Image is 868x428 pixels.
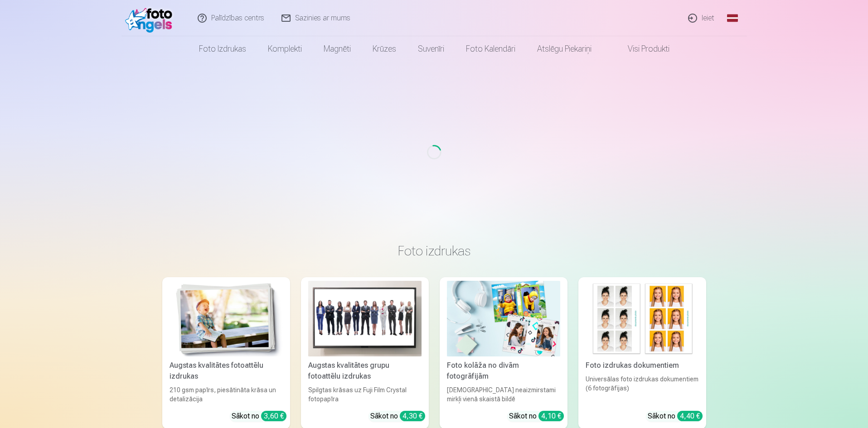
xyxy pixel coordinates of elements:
[538,411,564,421] div: 4,10 €
[509,411,564,422] div: Sākot no
[677,411,703,421] div: 4,40 €
[308,281,422,356] img: Augstas kvalitātes grupu fotoattēlu izdrukas
[602,36,680,62] a: Visi produkti
[648,411,703,422] div: Sākot no
[526,36,602,62] a: Atslēgu piekariņi
[257,36,313,62] a: Komplekti
[400,411,425,421] div: 4,30 €
[455,36,526,62] a: Foto kalendāri
[170,243,699,259] h3: Foto izdrukas
[370,411,425,422] div: Sākot no
[125,4,177,33] img: /fa1
[443,360,564,382] div: Foto kolāža no divām fotogrāfijām
[166,360,286,382] div: Augstas kvalitātes fotoattēlu izdrukas
[305,385,425,404] div: Spilgtas krāsas uz Fuji Film Crystal fotopapīra
[362,36,407,62] a: Krūzes
[261,411,286,421] div: 3,60 €
[582,375,703,404] div: Universālas foto izdrukas dokumentiem (6 fotogrāfijas)
[407,36,455,62] a: Suvenīri
[170,281,283,356] img: Augstas kvalitātes fotoattēlu izdrukas
[232,411,286,422] div: Sākot no
[313,36,362,62] a: Magnēti
[305,360,425,382] div: Augstas kvalitātes grupu fotoattēlu izdrukas
[443,385,564,404] div: [DEMOGRAPHIC_DATA] neaizmirstami mirkļi vienā skaistā bildē
[586,281,699,356] img: Foto izdrukas dokumentiem
[582,360,703,371] div: Foto izdrukas dokumentiem
[188,36,257,62] a: Foto izdrukas
[447,281,560,356] img: Foto kolāža no divām fotogrāfijām
[166,385,286,404] div: 210 gsm papīrs, piesātināta krāsa un detalizācija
